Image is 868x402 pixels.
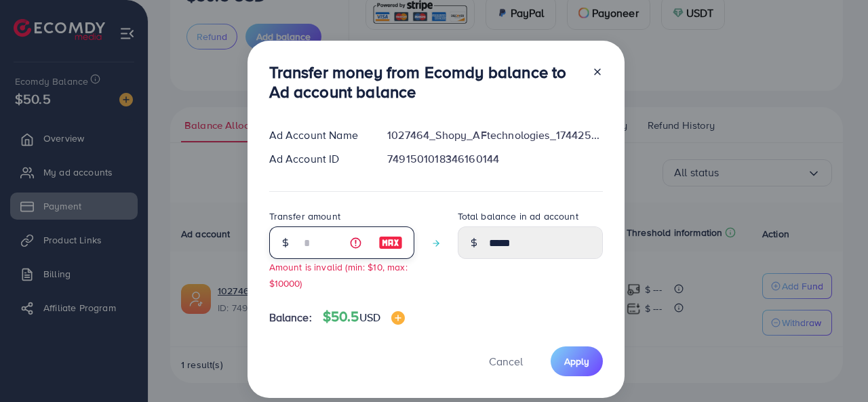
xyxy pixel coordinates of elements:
small: Amount is invalid (min: $10, max: $10000) [269,260,408,289]
div: Ad Account ID [258,151,377,167]
label: Transfer amount [269,209,340,223]
span: Apply [564,355,589,368]
span: Cancel [489,354,523,369]
label: Total balance in ad account [458,209,578,223]
button: Cancel [472,346,540,376]
span: USD [359,310,380,325]
span: Balance: [269,310,312,325]
img: image [378,235,403,251]
button: Apply [551,346,603,376]
h3: Transfer money from Ecomdy balance to Ad account balance [269,62,581,102]
img: image [391,311,405,325]
div: 7491501018346160144 [376,151,613,167]
h4: $50.5 [323,308,405,325]
div: 1027464_Shopy_AFtechnologies_1744251005579 [376,127,613,143]
iframe: Chat [810,341,858,392]
div: Ad Account Name [258,127,377,143]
